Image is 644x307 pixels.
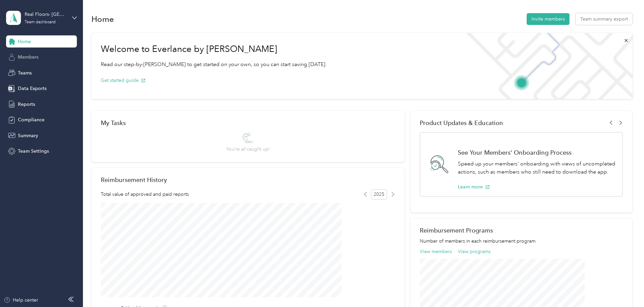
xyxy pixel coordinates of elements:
[420,119,503,126] span: Product Updates & Education
[458,149,615,156] h1: See Your Members' Onboarding Process
[458,160,615,176] p: Speed up your members' onboarding with views of uncompleted actions, such as members who still ne...
[420,238,623,245] p: Number of members in each reimbursement program.
[25,11,67,18] div: Real Floors- [GEOGRAPHIC_DATA]
[18,132,38,139] span: Summary
[18,148,49,155] span: Team Settings
[101,119,395,126] div: My Tasks
[25,20,56,24] div: Team dashboard
[226,146,270,153] span: You’re all caught up!
[101,191,189,198] span: Total value of approved and paid reports
[371,189,387,199] span: 2025
[18,38,31,45] span: Home
[18,116,45,123] span: Compliance
[458,248,491,255] button: View programs
[4,297,38,304] button: Help center
[459,33,632,99] img: Welcome to everlance
[101,44,327,55] h1: Welcome to Everlance by [PERSON_NAME]
[101,77,146,84] button: Get started guide
[576,13,633,25] button: Team summary export
[18,85,47,92] span: Data Exports
[527,13,569,25] button: Invite members
[91,16,114,23] h1: Home
[101,60,327,69] p: Read our step-by-[PERSON_NAME] to get started on your own, so you can start saving [DATE].
[420,248,452,255] button: View members
[606,269,644,307] iframe: Everlance-gr Chat Button Frame
[18,54,38,61] span: Members
[101,176,167,183] h2: Reimbursement History
[18,101,35,108] span: Reports
[420,227,623,234] h2: Reimbursement Programs
[458,183,490,190] button: Learn more
[18,69,32,76] span: Teams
